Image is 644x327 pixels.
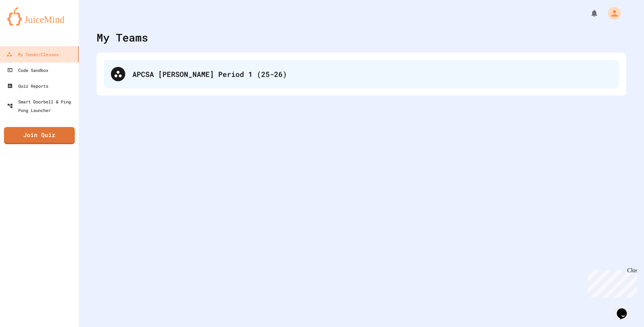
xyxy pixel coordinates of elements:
div: My Account [600,5,623,21]
div: My Notifications [577,7,600,19]
div: Chat with us now!Close [3,3,49,45]
div: Quiz Reports [7,82,48,90]
div: My Teams/Classes [6,50,59,59]
div: My Teams [97,29,148,45]
div: Code Sandbox [7,66,48,74]
img: logo-orange.svg [7,7,72,26]
a: Join Quiz [4,127,75,144]
div: Smart Doorbell & Ping Pong Launcher [7,97,76,114]
iframe: chat widget [585,267,637,298]
div: APCSA [PERSON_NAME] Period 1 (25-26) [132,69,612,79]
div: APCSA [PERSON_NAME] Period 1 (25-26) [104,60,619,88]
iframe: chat widget [614,298,637,320]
